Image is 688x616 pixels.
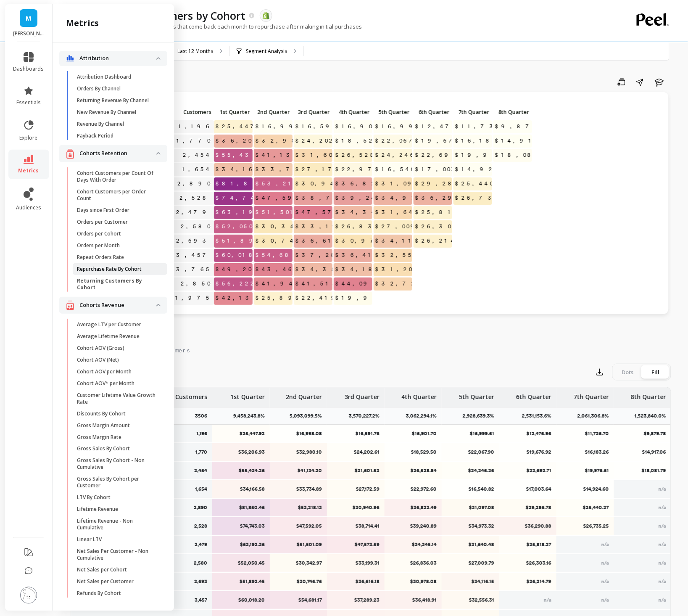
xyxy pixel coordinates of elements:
[294,220,372,233] span: $33,199.31
[254,163,334,176] span: $33,734.89
[562,504,609,511] p: $25,440.27
[66,148,74,159] img: navigation item icon
[214,163,281,176] span: $34,166.58
[214,220,271,233] span: $52,050.45
[577,412,614,419] p: 2,061,306.8%
[275,504,322,511] p: $53,218.13
[495,108,530,115] span: 8th Quarter
[333,106,373,119] div: Toggle SortBy
[218,504,264,511] p: $81,850.46
[334,235,408,247] span: $30,978.08
[334,120,399,133] span: $16,901.70
[493,120,568,133] span: $9,879.78
[275,430,322,437] p: $16,998.08
[447,486,494,492] p: $16,540.82
[562,449,609,455] p: $16,183.26
[230,388,265,401] p: 1st Quarter
[77,219,128,225] p: Orders per Customer
[66,55,74,62] img: navigation item icon
[214,292,280,304] span: $42,131.03
[13,30,44,37] p: Martie
[254,220,326,233] span: $30,342.97
[447,541,494,548] p: $31,640.48
[177,48,213,55] p: Last 12 Months
[214,106,253,119] div: Toggle SortBy
[79,606,156,615] p: Cost
[505,449,551,455] p: $19,676.92
[390,486,437,492] p: $22,972.60
[77,97,149,104] p: Returning Revenue By Channel
[77,590,121,597] p: Refunds By Cohort
[562,467,609,474] p: $19,976.61
[332,541,379,548] p: $47,573.59
[375,108,410,115] span: 5th Quarter
[332,430,379,437] p: $16,591.76
[77,380,134,387] p: Cohort AOV* per Month
[453,192,520,204] span: $26,735.25
[77,333,140,340] p: Average Lifetime Revenue
[447,504,494,511] p: $31,097.08
[174,292,214,304] a: 1,975
[218,597,264,603] p: $60,018.20
[196,430,207,437] p: 1,196
[71,339,671,359] nav: Tabs
[294,235,361,247] span: $36,616.18
[77,109,136,116] p: New Revenue By Channel
[294,149,361,161] span: $31,601.53
[77,254,124,261] p: Repeat Orders Rate
[374,163,436,176] span: $16,540.82
[214,278,272,290] span: $56,222.05
[77,85,121,92] p: Orders By Channel
[544,597,551,603] span: n/a
[334,292,408,304] span: $19,942.87
[253,106,293,119] div: Toggle SortBy
[214,106,253,118] p: 1st Quarter
[334,249,405,262] span: $36,418.91
[18,167,39,174] span: metrics
[254,149,317,161] span: $41,134.20
[374,206,440,219] span: $31,640.48
[175,388,207,401] p: Customers
[453,177,515,190] span: $25,440.27
[374,135,437,147] span: $22,067.90
[77,207,129,214] p: Days since First Order
[601,579,609,584] span: n/a
[414,235,481,247] span: $26,214.79
[332,523,379,529] p: $38,714.41
[374,220,444,233] span: $27,009.79
[493,149,567,161] span: $18,081.79
[16,99,41,106] span: essentials
[642,365,670,379] div: Fill
[181,149,214,161] a: 2,454
[562,523,609,529] p: $26,735.25
[374,249,441,262] span: $32,556.31
[455,108,490,115] span: 7th Quarter
[254,235,322,247] span: $30,746.76
[619,449,666,455] p: $14,917.06
[77,494,111,501] p: LTV By Cohort
[294,192,365,204] span: $38,714.41
[619,467,666,474] p: $18,081.79
[254,278,323,290] span: $41,940.88
[459,388,494,401] p: 5th Quarter
[374,106,412,118] p: 5th Quarter
[414,192,485,204] span: $36,290.88
[413,106,453,119] div: Toggle SortBy
[254,106,293,118] p: 2nd Quarter
[275,486,322,492] p: $33,734.89
[163,106,214,118] p: Customers
[414,163,478,176] span: $17,003.64
[214,149,277,161] span: $55,434.26
[294,206,366,219] span: $47,573.59
[20,587,37,604] img: profile picture
[334,220,402,233] span: $26,836.03
[254,177,325,190] span: $53,218.13
[562,430,609,437] p: $11,736.70
[214,135,282,147] span: $36,206.93
[194,504,207,511] p: 2,890
[335,108,370,115] span: 4th Quarter
[334,206,401,219] span: $34,345.14
[659,523,666,529] span: n/a
[659,505,666,510] span: n/a
[294,120,362,133] span: $16,591.76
